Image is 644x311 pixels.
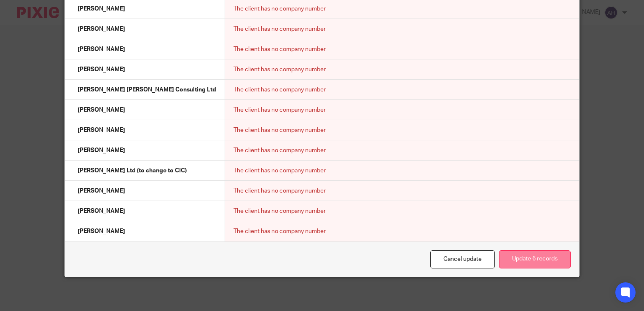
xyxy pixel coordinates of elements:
[65,161,225,181] td: [PERSON_NAME] Ltd (to change to CIC)
[65,39,225,59] td: [PERSON_NAME]
[65,100,225,120] td: [PERSON_NAME]
[65,19,225,39] td: [PERSON_NAME]
[65,221,225,241] td: [PERSON_NAME]
[65,59,225,80] td: [PERSON_NAME]
[65,120,225,140] td: [PERSON_NAME]
[65,140,225,161] td: [PERSON_NAME]
[430,250,495,268] a: Cancel update
[65,201,225,221] td: [PERSON_NAME]
[65,181,225,201] td: [PERSON_NAME]
[499,250,571,268] button: Update 6 records
[65,80,225,100] td: [PERSON_NAME] [PERSON_NAME] Consulting Ltd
